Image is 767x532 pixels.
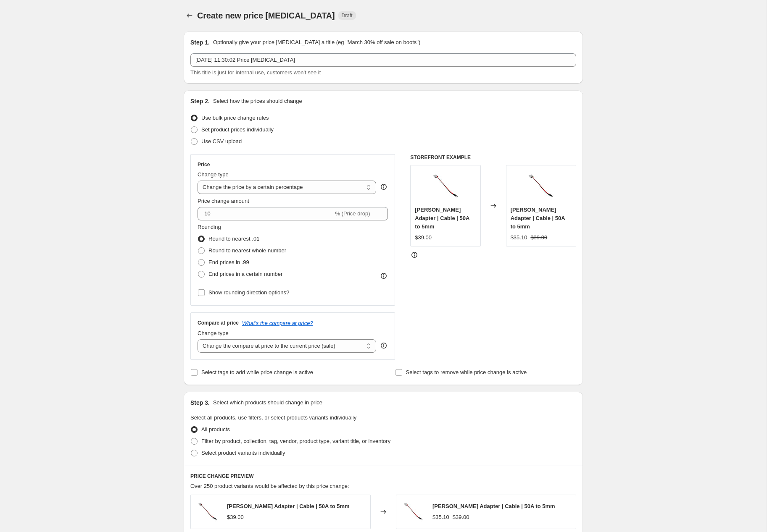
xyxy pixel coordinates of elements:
span: Set product prices individually [201,126,274,133]
h2: Step 1. [190,38,210,47]
span: Round to nearest .01 [208,236,259,242]
strike: $39.00 [530,233,547,242]
span: Price change amount [198,198,249,204]
span: [PERSON_NAME] Adapter | Cable | 50A to 5mm [432,503,555,509]
strike: $39.00 [453,513,469,522]
h6: STOREFRONT EXAMPLE [410,154,576,161]
img: Solar-50A-5mm_80x.jpg [524,170,558,203]
span: Rounding [198,224,221,230]
input: 30% off holiday sale [190,53,576,67]
div: help [380,183,388,191]
div: $35.10 [432,513,449,522]
h3: Price [198,161,210,168]
span: [PERSON_NAME] Adapter | Cable | 50A to 5mm [511,207,565,230]
button: Price change jobs [184,10,195,21]
h2: Step 3. [190,398,210,407]
span: Use CSV upload [201,138,242,144]
span: Use bulk price change rules [201,115,269,121]
input: -15 [198,207,333,220]
button: What's the compare at price? [242,320,313,326]
span: End prices in .99 [208,259,249,265]
span: Change type [198,330,229,336]
img: Solar-50A-5mm_80x.jpg [401,499,426,524]
img: Solar-50A-5mm_80x.jpg [429,170,462,203]
span: Filter by product, collection, tag, vendor, product type, variant title, or inventory [201,438,390,444]
span: End prices in a certain number [208,271,282,277]
span: This title is just for internal use, customers won't see it [190,69,321,76]
span: Select tags to add while price change is active [201,369,313,375]
div: $39.00 [415,233,432,242]
span: % (Price drop) [335,210,370,217]
span: Draft [342,12,353,19]
p: Select how the prices should change [213,97,302,105]
span: Select product variants individually [201,450,285,456]
span: Change type [198,171,229,178]
h3: Compare at price [198,320,239,326]
span: Create new price [MEDICAL_DATA] [197,11,335,20]
h6: PRICE CHANGE PREVIEW [190,473,576,480]
span: Show rounding direction options? [208,289,289,296]
div: help [380,341,388,350]
p: Optionally give your price [MEDICAL_DATA] a title (eg "March 30% off sale on boots") [213,38,420,47]
p: Select which products should change in price [213,398,322,407]
span: Select all products, use filters, or select products variants individually [190,414,356,421]
div: $39.00 [227,513,244,522]
span: Over 250 product variants would be affected by this price change: [190,483,349,489]
span: Round to nearest whole number [208,247,286,254]
span: Select tags to remove while price change is active [406,369,527,375]
div: $35.10 [511,233,527,242]
span: [PERSON_NAME] Adapter | Cable | 50A to 5mm [415,207,469,230]
img: Solar-50A-5mm_80x.jpg [195,499,220,524]
h2: Step 2. [190,97,210,105]
span: All products [201,426,230,432]
span: [PERSON_NAME] Adapter | Cable | 50A to 5mm [227,503,350,509]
